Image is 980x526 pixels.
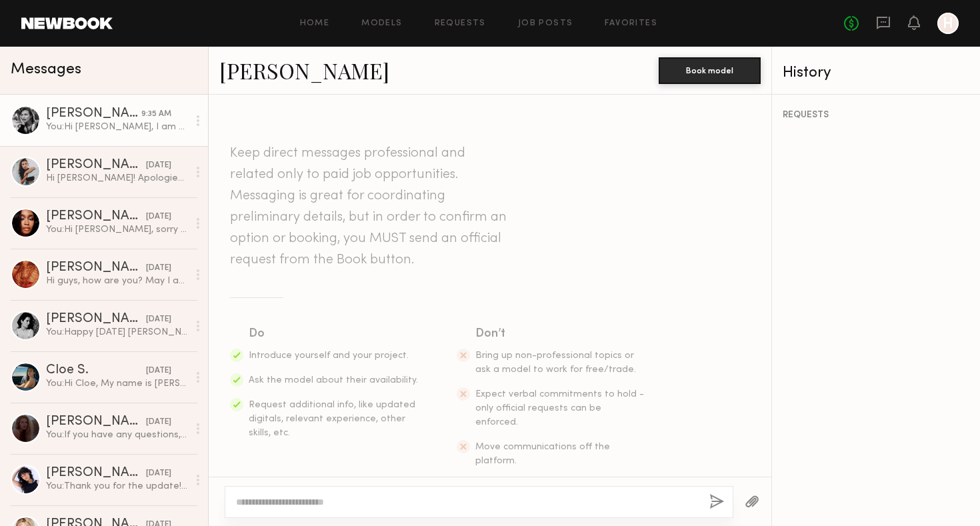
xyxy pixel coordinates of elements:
div: [PERSON_NAME] [46,415,146,429]
div: History [783,65,969,81]
div: [PERSON_NAME] [46,107,141,121]
div: Do [249,325,419,343]
span: Introduce yourself and your project. [249,351,409,360]
span: Messages [11,62,81,77]
div: You: Hi [PERSON_NAME], I am Hitomi from elims, a women’s premium denim brand. [URL][DOMAIN_NAME] ... [46,121,188,133]
div: Don’t [475,325,646,343]
div: You: Hi [PERSON_NAME], sorry for the late response. we wanted to have a fitting session during th... [46,223,188,236]
div: 9:35 AM [141,108,171,121]
a: [PERSON_NAME] [219,56,389,85]
header: Keep direct messages professional and related only to paid job opportunities. Messaging is great ... [230,143,510,271]
div: Cloe S. [46,364,146,377]
div: Hi guys, how are you? May I ask you to reschedule our meeting for another day? I have a fiver fro... [46,275,188,287]
div: [DATE] [146,313,171,326]
div: [PERSON_NAME] [46,261,146,275]
div: [PERSON_NAME] [46,210,146,223]
div: REQUESTS [783,111,969,120]
button: Book model [659,57,761,84]
span: Ask the model about their availability. [249,376,418,385]
a: H [937,13,959,34]
a: Home [300,19,330,28]
a: Book model [659,64,761,75]
span: Expect verbal commitments to hold - only official requests can be enforced. [475,390,644,427]
div: [DATE] [146,211,171,223]
div: You: Hi Cloe, My name is [PERSON_NAME] and I’m developing a women’s premium jeans brand. Our comp... [46,377,188,390]
div: You: If you have any questions, please let me know. See you [DATE]! [46,429,188,441]
a: Favorites [605,19,657,28]
span: Bring up non-professional topics or ask a model to work for free/trade. [475,351,636,374]
a: Job Posts [518,19,573,28]
div: [PERSON_NAME] [46,313,146,326]
div: You: Thank you for the update! We are available at 1-2pm [DATE]. Will it work for you? [46,480,188,493]
div: [DATE] [146,416,171,429]
div: [PERSON_NAME] [46,159,146,172]
div: [PERSON_NAME] [46,467,146,480]
a: Requests [435,19,486,28]
div: [DATE] [146,159,171,172]
div: Hi [PERSON_NAME]! Apologies I was away from this app for a few months, if happy toto work with yo... [46,172,188,185]
span: Move communications off the platform. [475,443,610,465]
div: [DATE] [146,467,171,480]
div: You: Happy [DATE] [PERSON_NAME]! If you'll have time for the casting on 8/24 or 8/26, please let ... [46,326,188,339]
div: [DATE] [146,262,171,275]
span: Request additional info, like updated digitals, relevant experience, other skills, etc. [249,401,415,437]
a: Models [361,19,402,28]
div: [DATE] [146,365,171,377]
